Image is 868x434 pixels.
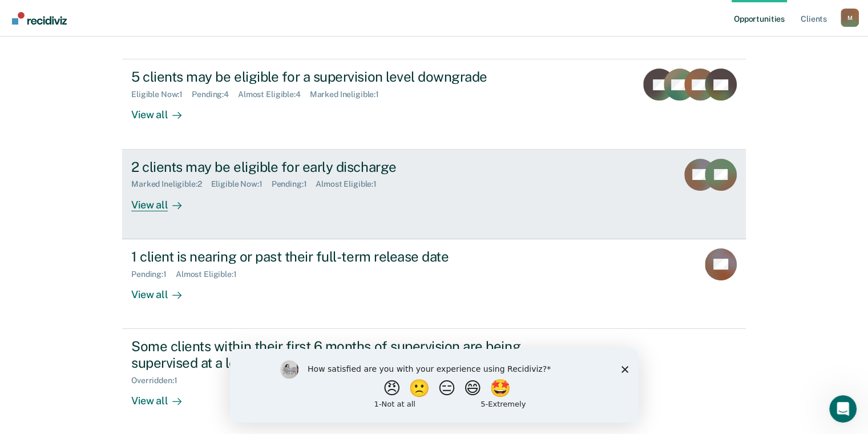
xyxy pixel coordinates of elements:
[192,90,238,99] div: Pending : 4
[131,248,532,265] div: 1 client is nearing or past their full-term release date
[122,239,746,329] a: 1 client is nearing or past their full-term release datePending:1Almost Eligible:1View all
[310,90,388,99] div: Marked Ineligible : 1
[122,59,746,149] a: 5 clients may be eligible for a supervision level downgradeEligible Now:1Pending:4Almost Eligible...
[176,270,246,279] div: Almost Eligible : 1
[272,179,316,189] div: Pending : 1
[131,279,195,301] div: View all
[131,159,532,175] div: 2 clients may be eligible for early discharge
[12,12,67,25] img: Recidiviz
[131,90,192,99] div: Eligible Now : 1
[316,179,386,189] div: Almost Eligible : 1
[131,376,186,385] div: Overridden : 1
[131,179,211,189] div: Marked Ineligible : 2
[211,179,272,189] div: Eligible Now : 1
[238,90,310,99] div: Almost Eligible : 4
[829,395,857,423] iframe: Intercom live chat
[841,9,859,27] button: Profile dropdown button
[131,99,195,122] div: View all
[230,349,639,423] iframe: Survey by Kim from Recidiviz
[131,270,176,279] div: Pending : 1
[131,385,195,407] div: View all
[131,338,532,371] div: Some clients within their first 6 months of supervision are being supervised at a level that does...
[131,189,195,211] div: View all
[841,9,859,27] div: M
[131,69,532,85] div: 5 clients may be eligible for a supervision level downgrade
[122,150,746,239] a: 2 clients may be eligible for early dischargeMarked Ineligible:2Eligible Now:1Pending:1Almost Eli...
